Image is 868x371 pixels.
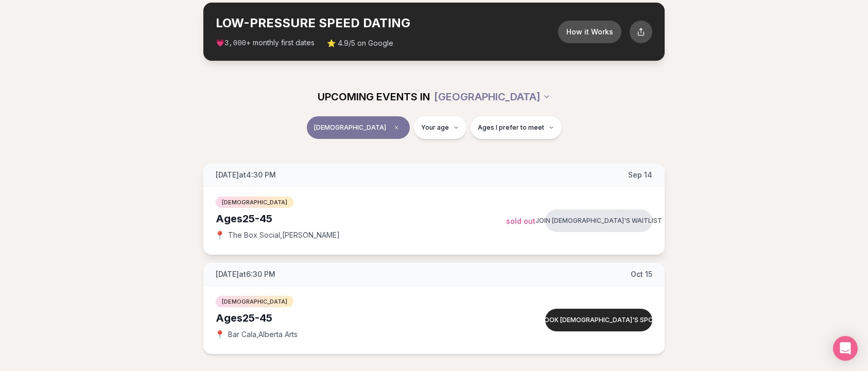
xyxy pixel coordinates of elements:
[216,38,315,48] span: 💗 + monthly first dates
[631,269,652,279] span: Oct 15
[558,21,621,43] button: How it Works
[434,85,551,108] button: [GEOGRAPHIC_DATA]
[506,217,535,225] span: Sold Out
[314,123,386,132] span: [DEMOGRAPHIC_DATA]
[216,15,558,31] h2: LOW-PRESSURE SPEED DATING
[216,296,293,307] span: [DEMOGRAPHIC_DATA]
[421,122,449,130] span: Your age
[216,330,224,339] span: 📍
[390,121,403,134] span: Clear event type filter
[228,329,298,340] span: Bar Cala , Alberta Arts
[224,39,246,47] span: 3,000
[228,230,340,240] span: The Box Social , [PERSON_NAME]
[327,38,393,48] span: ⭐ 4.9/5 on Google
[833,336,858,361] div: Open Intercom Messenger
[545,209,652,232] button: Join [DEMOGRAPHIC_DATA]'s waitlist
[216,269,275,279] span: [DATE] at 6:30 PM
[216,170,276,180] span: [DATE] at 4:30 PM
[414,116,466,139] button: Your age
[216,311,506,325] div: Ages 25-45
[318,90,430,104] span: UPCOMING EVENTS IN
[471,116,562,139] button: Ages I prefer to meet
[545,309,652,331] button: Book [DEMOGRAPHIC_DATA]'s spot
[216,197,293,208] span: [DEMOGRAPHIC_DATA]
[478,123,544,132] span: Ages I prefer to meet
[307,116,410,139] button: [DEMOGRAPHIC_DATA]Clear event type filter
[628,170,652,180] span: Sep 14
[216,231,224,239] span: 📍
[216,211,506,226] div: Ages 25-45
